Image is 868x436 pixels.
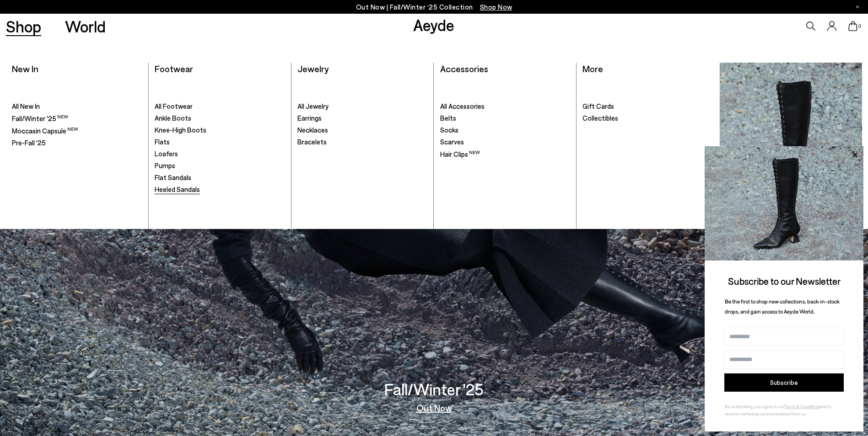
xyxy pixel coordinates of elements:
a: Jewelry [297,63,329,74]
span: Scarves [440,138,464,146]
a: All Footwear [155,102,285,111]
span: Gift Cards [582,102,614,110]
a: Collectibles [582,114,713,123]
img: Group_1295_900x.jpg [720,63,862,223]
button: Subscribe [724,373,844,392]
img: 2a6287a1333c9a56320fd6e7b3c4a9a9.jpg [705,146,863,261]
span: Be the first to shop new collections, back-in-stock drops, and gain access to Aeyde World. [725,298,840,315]
span: Navigate to /collections/new-in [480,3,512,11]
a: Accessories [440,63,488,74]
a: Hair Clips [440,149,571,159]
a: World [65,18,106,34]
a: Shop [6,18,41,34]
span: Hair Clips [440,150,480,158]
a: Flat Sandals [155,173,285,182]
a: Footwear [155,63,193,74]
p: Out Now | Fall/Winter ‘25 Collection [356,1,512,13]
a: New In [12,63,38,74]
span: Socks [440,126,458,134]
a: Moccasin Capsule [12,126,142,136]
a: More [582,63,603,74]
span: Moccasin Capsule [12,127,78,135]
span: Collectibles [582,114,618,122]
span: Heeled Sandals [155,185,200,193]
span: All New In [12,102,40,110]
span: 0 [857,24,862,29]
a: Out Now [416,403,452,412]
span: Flats [155,138,170,146]
a: Flats [155,138,285,147]
span: Necklaces [297,126,328,134]
span: Pre-Fall '25 [12,138,46,147]
span: Belts [440,114,456,122]
a: Earrings [297,114,428,123]
a: All Jewelry [297,102,428,111]
span: Ankle Boots [155,114,191,122]
a: Aeyde [413,15,454,34]
a: Gift Cards [582,102,713,111]
span: All Jewelry [297,102,329,110]
a: Heeled Sandals [155,185,285,194]
a: Fall/Winter '25 [12,114,142,123]
a: All Accessories [440,102,571,111]
a: Belts [440,114,571,123]
h3: Fall/Winter '25 [384,381,484,397]
a: Fall/Winter '25 Out Now [720,63,862,223]
a: Ankle Boots [155,114,285,123]
span: Earrings [297,114,322,122]
a: Socks [440,126,571,135]
span: Fall/Winter '25 [12,114,68,122]
span: All Accessories [440,102,485,110]
a: Scarves [440,138,571,147]
span: All Footwear [155,102,193,110]
span: Loafers [155,149,178,158]
a: All New In [12,102,142,111]
a: Pre-Fall '25 [12,138,142,148]
a: Necklaces [297,126,428,135]
a: Loafers [155,149,285,159]
a: Pumps [155,161,285,170]
a: Terms & Conditions [784,404,820,409]
span: Flat Sandals [155,173,191,181]
span: Pumps [155,161,175,170]
a: 0 [848,21,857,31]
a: Knee-High Boots [155,126,285,135]
a: Bracelets [297,138,428,147]
span: Subscribe to our Newsletter [728,275,841,287]
span: By subscribing, you agree to our [725,404,784,409]
span: Bracelets [297,138,327,146]
span: Knee-High Boots [155,126,206,134]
